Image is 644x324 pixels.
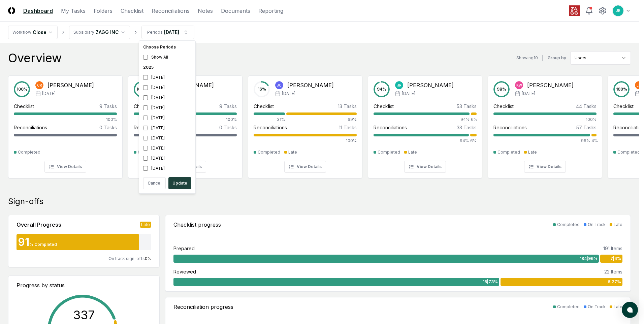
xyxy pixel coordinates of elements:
div: [DATE] [140,93,194,103]
div: [DATE] [140,133,194,143]
div: [DATE] [140,103,194,113]
button: Update [168,177,191,189]
div: [DATE] [140,143,194,153]
div: 2025 [140,62,194,72]
div: Choose Periods [140,42,194,52]
div: [DATE] [140,72,194,83]
div: Show All [140,52,194,62]
div: [DATE] [140,163,194,173]
div: [DATE] [140,83,194,93]
div: [DATE] [140,123,194,133]
div: [DATE] [140,153,194,163]
div: [DATE] [140,113,194,123]
button: Cancel [143,177,166,189]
